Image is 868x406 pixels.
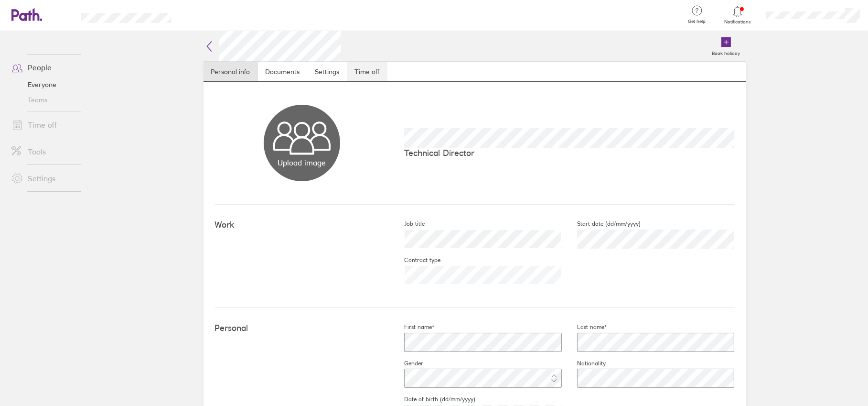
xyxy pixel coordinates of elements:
[722,5,753,25] a: Notifications
[404,148,735,158] p: Technical Director
[215,323,389,333] h4: Personal
[562,360,606,367] label: Nationality
[562,323,607,331] label: Last name*
[4,58,81,77] a: People
[682,19,713,24] span: Get help
[4,92,81,108] a: Teams
[707,31,746,62] a: Book holiday
[347,62,387,81] a: Time off
[722,19,753,25] span: Notifications
[389,395,475,403] label: Date of birth (dd/mm/yyyy)
[4,115,81,134] a: Time off
[389,323,434,331] label: First name*
[258,62,308,81] a: Documents
[389,256,440,264] label: Contract type
[389,360,423,367] label: Gender
[562,220,641,228] label: Start date (dd/mm/yyyy)
[707,48,746,56] label: Book holiday
[204,62,258,81] a: Personal info
[4,77,81,92] a: Everyone
[215,220,389,230] h4: Work
[4,142,81,161] a: Tools
[389,220,425,228] label: Job title
[4,169,81,188] a: Settings
[308,62,347,81] a: Settings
